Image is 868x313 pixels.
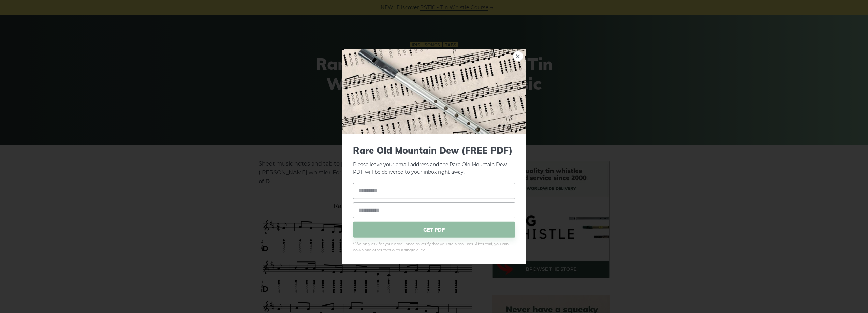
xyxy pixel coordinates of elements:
a: × [513,51,523,61]
span: * We only ask for your email once to verify that you are a real user. After that, you can downloa... [353,241,515,253]
span: GET PDF [353,222,515,238]
span: Rare Old Mountain Dew (FREE PDF) [353,145,515,155]
p: Please leave your email address and the Rare Old Mountain Dew PDF will be delivered to your inbox... [353,145,515,176]
img: Tin Whistle Tab Preview [342,49,526,134]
